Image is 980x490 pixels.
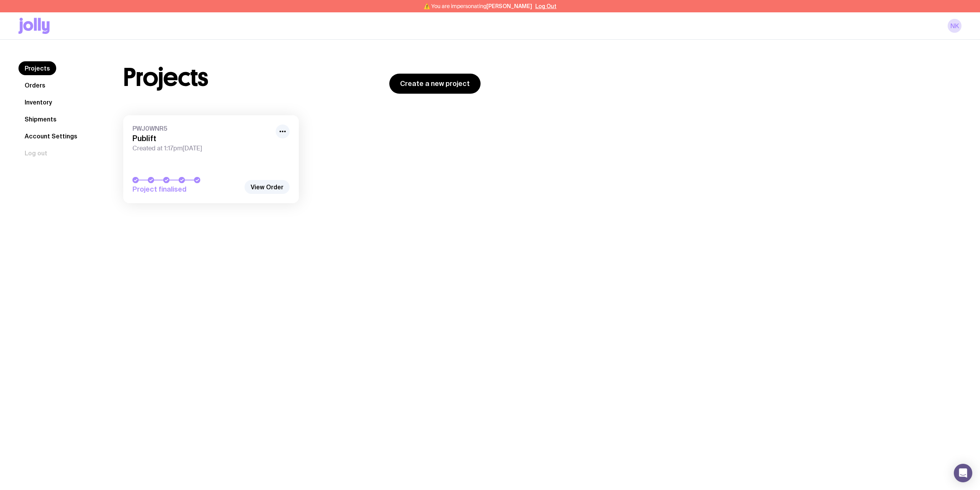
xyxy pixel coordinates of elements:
[18,146,54,160] button: Log out
[18,112,63,126] a: Shipments
[389,74,481,94] a: Create a new project
[486,3,532,9] span: [PERSON_NAME]
[18,61,56,75] a: Projects
[123,65,208,90] h1: Projects
[424,3,532,9] span: ⚠️ You are impersonating
[18,95,58,109] a: Inventory
[132,145,271,152] span: Created at 1:17pm[DATE]
[132,125,271,132] span: PWJ0WNR5
[245,180,290,194] a: View Order
[954,464,972,482] div: Open Intercom Messenger
[132,134,271,143] h3: Publift
[535,3,556,9] button: Log Out
[18,78,52,92] a: Orders
[132,185,240,194] span: Project finalised
[948,19,962,33] a: NK
[18,129,84,143] a: Account Settings
[123,115,299,203] a: PWJ0WNR5PubliftCreated at 1:17pm[DATE]Project finalised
